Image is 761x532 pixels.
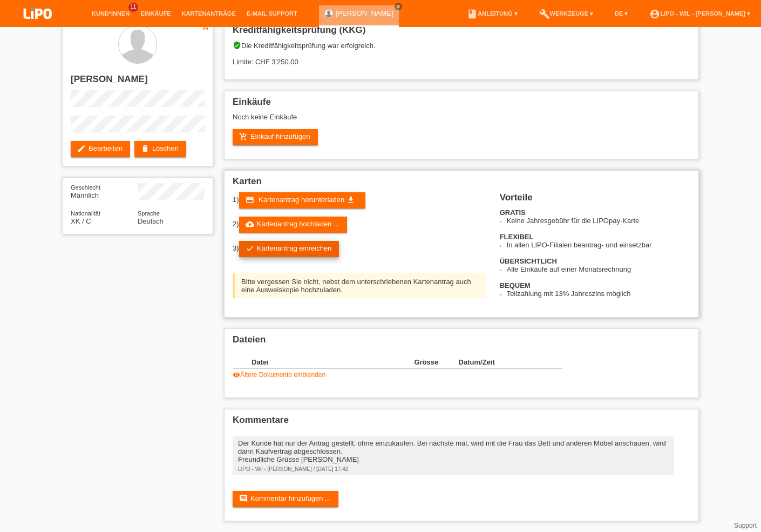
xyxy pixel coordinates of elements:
i: credit_card [246,196,254,204]
h2: Kommentare [233,415,690,431]
i: edit [77,144,86,153]
i: verified_user [233,41,241,50]
th: Grösse [414,356,458,369]
span: Kosovo / C / 04.07.1992 [71,217,91,225]
b: FLEXIBEL [500,233,534,241]
i: cloud_upload [246,220,254,228]
div: 2) [233,217,486,233]
div: LIPO - Wil - [PERSON_NAME] / [DATE] 17:42 [238,466,669,472]
th: Datei [252,356,414,369]
i: book [467,9,478,19]
a: [PERSON_NAME] [336,9,393,17]
a: add_shopping_cartEinkauf hinzufügen [233,129,318,145]
div: 1) [233,192,486,208]
a: account_circleLIPO - Wil - [PERSON_NAME] ▾ [644,10,756,17]
li: Teilzahlung mit 13% Jahreszins möglich [507,289,690,298]
a: cloud_uploadKartenantrag hochladen ... [239,217,347,233]
div: Bitte vergessen Sie nicht, nebst dem unterschriebenen Kartenantrag auch eine Ausweiskopie hochzul... [233,273,486,298]
div: 3) [233,241,486,257]
th: Datum/Zeit [459,356,547,369]
a: checkKartenantrag einreichen [239,241,339,257]
li: Keine Jahresgebühr für die LIPOpay-Karte [507,217,690,225]
i: comment [239,494,248,503]
i: visibility [233,371,240,379]
i: check [246,244,254,253]
b: BEQUEM [500,281,531,289]
a: credit_card Kartenantrag herunterladen get_app [239,192,365,208]
a: Einkäufe [135,10,176,17]
div: Der Kunde hat nur der Antrag gestellt, ohne einzukaufen. Bei nächste mal, wird mit die Frau das B... [238,439,669,463]
a: star_border [201,22,210,33]
span: Kartenantrag herunterladen [259,196,344,204]
i: build [539,9,550,19]
span: Deutsch [138,217,164,225]
a: close [395,3,402,10]
a: DE ▾ [609,10,633,17]
a: visibilityÄltere Dokumente einblenden [233,371,325,379]
span: Sprache [138,210,160,217]
div: Noch keine Einkäufe [233,113,690,129]
i: close [396,4,401,9]
i: get_app [346,196,355,204]
a: commentKommentar hinzufügen ... [233,491,338,507]
div: Die Kreditfähigkeitsprüfung war erfolgreich. Limite: CHF 3'250.00 [233,41,690,74]
a: Kund*innen [86,10,135,17]
a: Support [734,522,757,529]
a: editBearbeiten [71,141,130,157]
a: bookAnleitung ▾ [461,10,522,17]
li: Alle Einkäufe auf einer Monatsrechnung [507,265,690,273]
h2: Dateien [233,334,690,351]
a: deleteLöschen [134,141,186,157]
h2: Karten [233,176,690,192]
a: E-Mail Support [241,10,303,17]
b: GRATIS [500,208,526,217]
i: account_circle [649,9,660,19]
i: add_shopping_cart [239,132,248,141]
span: Geschlecht [71,184,100,191]
a: Kartenanträge [176,10,241,17]
li: In allen LIPO-Filialen beantrag- und einsetzbar [507,241,690,249]
div: Männlich [71,183,138,199]
span: Nationalität [71,210,100,217]
b: ÜBERSICHTLICH [500,257,557,265]
h2: Einkäufe [233,97,690,113]
h2: Kreditfähigkeitsprüfung (KKG) [233,25,690,41]
h2: [PERSON_NAME] [71,74,205,90]
h2: Vorteile [500,192,690,208]
i: delete [141,144,150,153]
a: buildWerkzeuge ▾ [534,10,599,17]
span: 11 [128,3,138,12]
a: LIPO pay [11,22,65,30]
